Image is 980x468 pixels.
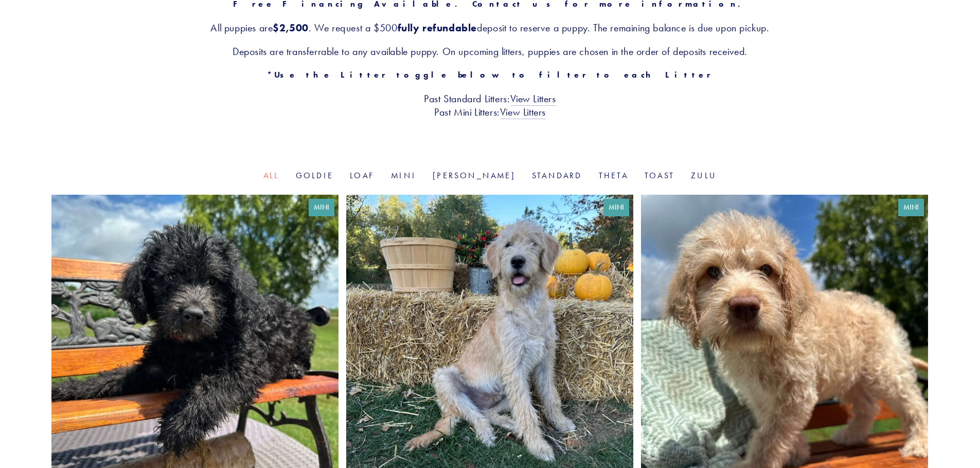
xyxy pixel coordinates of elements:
a: View Litters [510,92,556,106]
h3: All puppies are . We request a $500 deposit to reserve a puppy. The remaining balance is due upon... [51,21,929,34]
a: Standard [532,171,582,180]
strong: *Use the Litter toggle below to filter to each Litter [267,70,713,80]
h3: Past Standard Litters: Past Mini Litters: [51,92,929,119]
a: [PERSON_NAME] [433,171,515,180]
a: Zulu [691,171,717,180]
strong: fully refundable [398,22,477,34]
a: All [263,171,279,180]
a: Toast [645,171,674,180]
a: Loaf [350,171,375,180]
a: Theta [599,171,628,180]
a: View Litters [500,106,546,119]
strong: $2,500 [273,22,309,34]
a: Goldie [296,171,333,180]
h3: Deposits are transferrable to any available puppy. On upcoming litters, puppies are chosen in the... [51,45,929,58]
a: Mini [391,171,416,180]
